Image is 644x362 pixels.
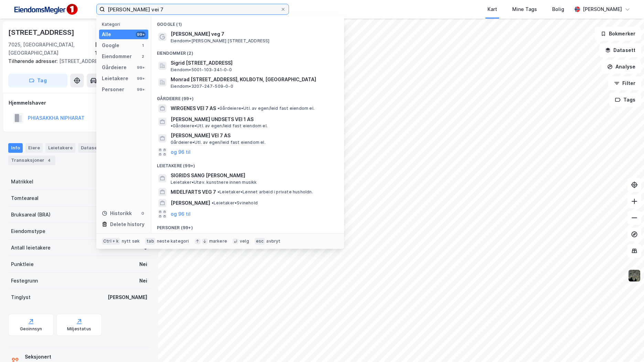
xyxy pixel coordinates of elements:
[20,326,42,332] div: Geoinnsyn
[78,143,104,153] div: Datasett
[171,188,216,196] span: MIDELFARTS VEG 7
[105,4,280,14] input: Søk på adresse, matrikkel, gårdeiere, leietakere eller personer
[171,210,191,218] button: og 96 til
[171,84,233,89] span: Eiendom • 3207-247-509-0-0
[102,41,119,50] div: Google
[595,27,641,41] button: Bokmerker
[136,32,146,37] div: 99+
[608,76,641,90] button: Filter
[8,143,23,153] div: Info
[136,65,146,70] div: 99+
[102,209,132,217] div: Historikk
[151,90,344,103] div: Gårdeiere (99+)
[11,293,31,301] div: Tinglyst
[102,22,148,27] div: Kategori
[11,277,38,285] div: Festegrunn
[171,59,336,67] span: Sigrid [STREET_ADDRESS]
[122,238,140,244] div: nytt søk
[11,227,45,235] div: Eiendomstype
[209,238,227,244] div: markere
[95,41,150,57] div: [GEOGRAPHIC_DATA], 103/460
[11,178,33,186] div: Matrikkel
[11,244,51,252] div: Antall leietakere
[217,189,313,195] span: Leietaker • Lønnet arbeid i private husholdn.
[583,5,622,13] div: [PERSON_NAME]
[151,45,344,57] div: Eiendommer (2)
[240,238,249,244] div: velg
[552,5,564,13] div: Bolig
[171,140,266,145] span: Gårdeiere • Utl. av egen/leid fast eiendom el.
[9,99,150,107] div: Hjemmelshaver
[212,200,214,205] span: •
[171,67,232,73] span: Eiendom • 5001-103-341-0-0
[212,200,258,206] span: Leietaker • Svinehold
[102,74,128,83] div: Leietakere
[139,260,147,268] div: Nei
[599,43,641,57] button: Datasett
[171,148,191,156] button: og 96 til
[140,54,146,59] div: 2
[140,43,146,48] div: 1
[266,238,280,244] div: avbryt
[609,93,641,107] button: Tags
[102,63,127,72] div: Gårdeiere
[46,157,53,164] div: 4
[8,57,144,65] div: [STREET_ADDRESS]
[171,38,270,44] span: Eiendom • [PERSON_NAME] [STREET_ADDRESS]
[157,238,189,244] div: neste kategori
[601,60,641,74] button: Analyse
[136,76,146,81] div: 99+
[145,238,155,245] div: tab
[67,326,91,332] div: Miljøstatus
[217,106,314,111] span: Gårdeiere • Utl. av egen/leid fast eiendom el.
[171,180,257,185] span: Leietaker • Utøv. kunstnere innen musikk
[171,199,210,207] span: [PERSON_NAME]
[151,158,344,170] div: Leietakere (99+)
[102,30,111,39] div: Alle
[8,58,59,64] span: Tilhørende adresser:
[8,74,67,87] button: Tag
[217,106,219,111] span: •
[11,260,34,268] div: Punktleie
[102,85,124,94] div: Personer
[140,211,146,216] div: 0
[171,30,336,38] span: [PERSON_NAME] veg 7
[25,143,43,153] div: Eiere
[171,171,336,180] span: SIGRIDS SANG [PERSON_NAME]
[11,194,39,202] div: Tomteareal
[8,27,76,38] div: [STREET_ADDRESS]
[8,156,55,165] div: Transaksjoner
[102,52,132,61] div: Eiendommer
[171,131,336,140] span: [PERSON_NAME] VEI 7 AS
[102,238,120,245] div: Ctrl + k
[610,329,644,362] div: Kontrollprogram for chat
[217,189,219,194] span: •
[487,5,497,13] div: Kart
[45,143,75,153] div: Leietakere
[139,277,147,285] div: Nei
[25,353,113,361] div: Seksjonert
[171,104,216,113] span: WIRGENES VEI 7 AS
[628,269,641,282] img: 9k=
[171,115,254,124] span: [PERSON_NAME] UNDSETS VEI 1 AS
[136,87,146,92] div: 99+
[8,41,95,57] div: 7025, [GEOGRAPHIC_DATA], [GEOGRAPHIC_DATA]
[512,5,537,13] div: Mine Tags
[255,238,265,245] div: esc
[110,220,144,228] div: Delete history
[11,211,51,219] div: Bruksareal (BRA)
[11,2,80,17] img: F4PB6Px+NJ5v8B7XTbfpPpyloAAAAASUVORK5CYII=
[171,123,173,128] span: •
[171,75,336,84] span: Monrad [STREET_ADDRESS], KOLBOTN, [GEOGRAPHIC_DATA]
[171,123,268,129] span: Gårdeiere • Utl. av egen/leid fast eiendom el.
[151,16,344,29] div: Google (1)
[610,329,644,362] iframe: Chat Widget
[151,220,344,232] div: Personer (99+)
[108,293,147,301] div: [PERSON_NAME]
